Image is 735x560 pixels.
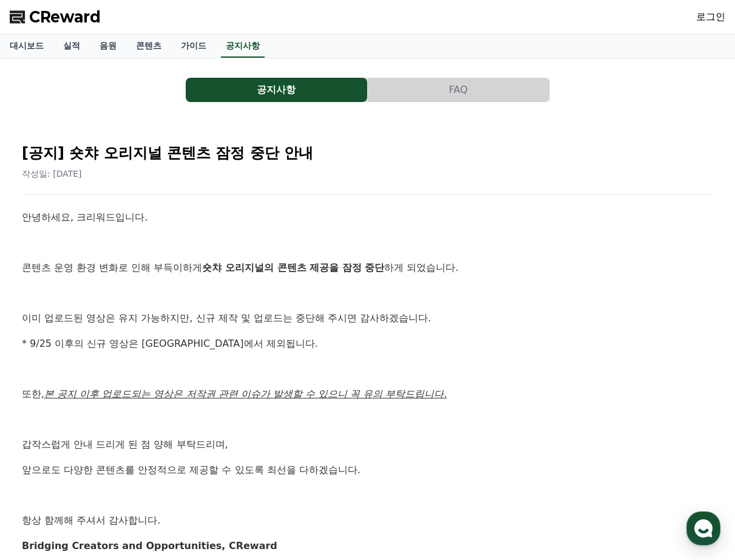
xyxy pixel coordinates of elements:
p: 앞으로도 다양한 콘텐츠를 안정적으로 제공할 수 있도록 최선을 다하겠습니다. [22,462,713,478]
a: 가이드 [171,35,216,58]
p: 콘텐츠 운영 환경 변화로 인해 부득이하게 하게 되었습니다. [22,260,713,276]
a: FAQ [368,78,550,102]
p: 또한, [22,386,713,402]
strong: Bridging Creators and Opportunities, CReward [22,540,277,551]
u: 본 공지 이후 업로드되는 영상은 저작권 관련 이슈가 발생할 수 있으니 꼭 유의 부탁드립니다. [44,388,447,400]
span: CReward [29,7,101,27]
h2: [공지] 숏챠 오리지널 콘텐츠 잠정 중단 안내 [22,143,713,163]
a: 콘텐츠 [126,35,171,58]
p: 갑작스럽게 안내 드리게 된 점 양해 부탁드리며, [22,437,713,452]
a: 음원 [90,35,126,58]
p: * 9/25 이후의 신규 영상은 [GEOGRAPHIC_DATA]에서 제외됩니다. [22,336,713,352]
span: 작성일: [DATE] [22,169,82,179]
a: 실적 [53,35,90,58]
a: 공지사항 [221,35,265,58]
p: 안녕하세요, 크리워드입니다. [22,210,713,225]
a: 로그인 [696,10,725,24]
button: FAQ [368,78,549,102]
button: 공지사항 [186,78,367,102]
a: 공지사항 [186,78,368,102]
p: 항상 함께해 주셔서 감사합니다. [22,513,713,528]
a: CReward [10,7,101,27]
strong: 숏챠 오리지널의 콘텐츠 제공을 잠정 중단 [202,262,384,273]
p: 이미 업로드된 영상은 유지 가능하지만, 신규 제작 및 업로드는 중단해 주시면 감사하겠습니다. [22,310,713,326]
